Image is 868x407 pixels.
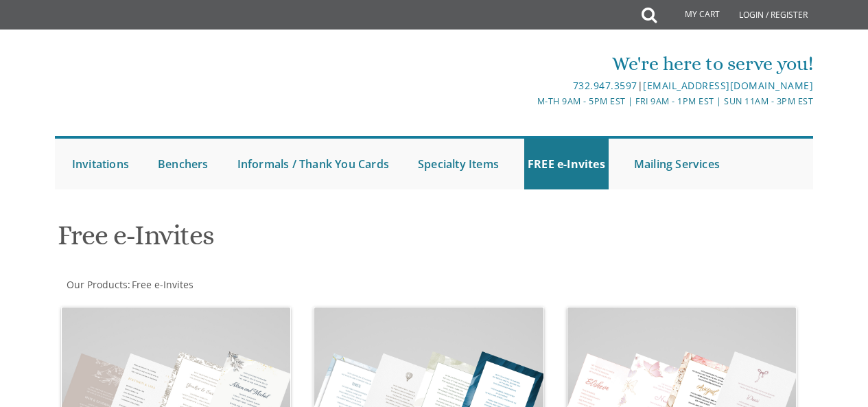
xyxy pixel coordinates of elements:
[655,1,729,29] a: My Cart
[132,278,193,291] span: Free e-Invites
[308,78,813,94] div: |
[65,278,128,291] a: Our Products
[524,139,609,189] a: FREE e-Invites
[55,278,434,292] div: :
[573,79,637,92] a: 732.947.3597
[130,278,193,291] a: Free e-Invites
[308,94,813,108] div: M-Th 9am - 5pm EST | Fri 9am - 1pm EST | Sun 11am - 3pm EST
[154,139,212,189] a: Benchers
[308,50,813,78] div: We're here to serve you!
[234,139,392,189] a: Informals / Thank You Cards
[58,220,553,261] h1: Free e-Invites
[643,79,813,92] a: [EMAIL_ADDRESS][DOMAIN_NAME]
[69,139,132,189] a: Invitations
[631,139,723,189] a: Mailing Services
[414,139,502,189] a: Specialty Items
